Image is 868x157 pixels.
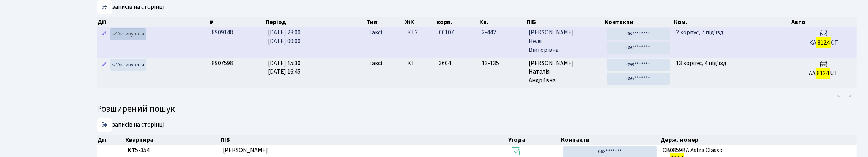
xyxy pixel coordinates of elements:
[673,17,791,27] th: Ком.
[482,28,523,37] span: 2-442
[124,135,220,145] th: Квартира
[794,39,854,46] h5: КА СТ
[100,59,109,71] a: Редагувати
[816,37,831,48] mark: 8124
[507,135,560,145] th: Угода
[816,68,830,78] mark: 8124
[439,59,451,67] span: 3604
[110,59,146,71] a: Активувати
[220,135,507,145] th: ПІБ
[223,146,268,154] span: [PERSON_NAME]
[369,28,382,37] span: Таксі
[604,17,673,27] th: Контакти
[268,28,301,45] span: [DATE] 23:00 [DATE] 00:00
[110,28,146,40] a: Активувати
[439,28,454,37] span: 00107
[529,28,601,54] span: [PERSON_NAME] Неля Вікторівна
[404,17,436,27] th: ЖК
[97,118,112,132] select: записів на сторінці
[794,70,854,77] h5: АА UT
[366,17,405,27] th: Тип
[526,17,604,27] th: ПІБ
[212,28,233,37] span: 8909148
[128,146,135,154] b: КТ
[97,17,209,27] th: Дії
[212,59,233,67] span: 8907598
[436,17,479,27] th: корп.
[482,59,523,68] span: 13-135
[407,28,433,37] span: КТ2
[560,135,660,145] th: Контакти
[97,118,164,132] label: записів на сторінці
[97,135,124,145] th: Дії
[268,59,301,76] span: [DATE] 15:30 [DATE] 16:45
[791,17,857,27] th: Авто
[660,135,857,145] th: Держ. номер
[369,59,382,68] span: Таксі
[529,59,601,85] span: [PERSON_NAME] Наталія Андріївна
[209,17,265,27] th: #
[128,146,217,155] span: 5-354
[265,17,366,27] th: Період
[97,104,857,115] h4: Розширений пошук
[479,17,526,27] th: Кв.
[407,59,433,68] span: КТ
[100,28,109,40] a: Редагувати
[676,59,726,67] span: 13 корпус, 4 під'їзд
[676,28,723,37] span: 2 корпус, 7 під'їзд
